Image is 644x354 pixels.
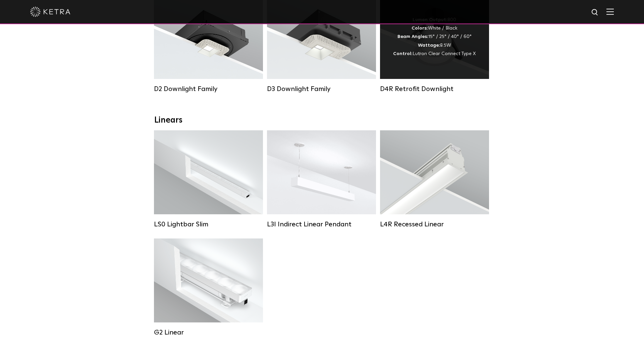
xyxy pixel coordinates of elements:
[267,130,376,228] a: L3I Indirect Linear Pendant Lumen Output:400 / 600 / 800 / 1000Housing Colors:White / BlackContro...
[393,51,413,56] strong: Control:
[591,8,599,17] img: search icon
[380,85,489,93] div: D4R Retrofit Downlight
[154,220,263,228] div: LS0 Lightbar Slim
[154,130,263,228] a: LS0 Lightbar Slim Lumen Output:200 / 350Colors:White / BlackControl:X96 Controller
[267,85,376,93] div: D3 Downlight Family
[30,7,70,17] img: ketra-logo-2019-white
[154,116,490,125] div: Linears
[412,26,428,31] strong: Colors:
[413,51,476,56] span: Lutron Clear Connect Type X
[267,220,376,228] div: L3I Indirect Linear Pendant
[606,8,614,15] img: Hamburger%20Nav.svg
[397,34,428,39] strong: Beam Angles:
[380,220,489,228] div: L4R Recessed Linear
[154,328,263,337] div: G2 Linear
[380,130,489,228] a: L4R Recessed Linear Lumen Output:400 / 600 / 800 / 1000Colors:White / BlackControl:Lutron Clear C...
[154,85,263,93] div: D2 Downlight Family
[393,16,476,58] div: 800 White / Black 15° / 25° / 40° / 60° 8.5W
[154,238,263,337] a: G2 Linear Lumen Output:400 / 700 / 1000Colors:WhiteBeam Angles:Flood / [GEOGRAPHIC_DATA] / Narrow...
[418,43,440,48] strong: Wattage:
